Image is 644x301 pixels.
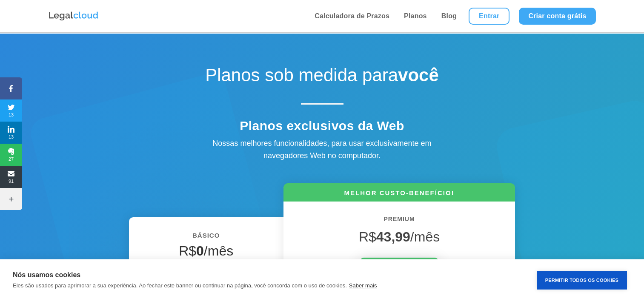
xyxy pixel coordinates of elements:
h4: R$ /mês [142,243,271,263]
p: Eles são usados para aprimorar a sua experiência. Ao fechar este banner ou continuar na página, v... [13,282,347,289]
h1: Planos sob medida para [173,65,471,90]
img: Logo da Legalcloud [48,11,99,22]
strong: 0 [196,243,204,258]
strong: 43,99 [376,229,410,244]
a: Saber mais [349,282,377,289]
a: Testar Grátis [360,258,439,281]
span: R$ /mês [359,229,440,244]
h6: MELHOR CUSTO-BENEFÍCIO! [283,188,515,202]
a: Entrar [469,8,509,25]
strong: você [398,65,439,85]
h6: BÁSICO [142,230,271,245]
h4: Planos exclusivos da Web [173,118,471,138]
button: Permitir Todos os Cookies [537,271,627,290]
h6: PREMIUM [296,214,503,229]
div: Nossas melhores funcionalidades, para usar exclusivamente em navegadores Web no computador. [195,137,450,162]
a: Criar conta grátis [519,8,595,25]
strong: Nós usamos cookies [13,271,80,278]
